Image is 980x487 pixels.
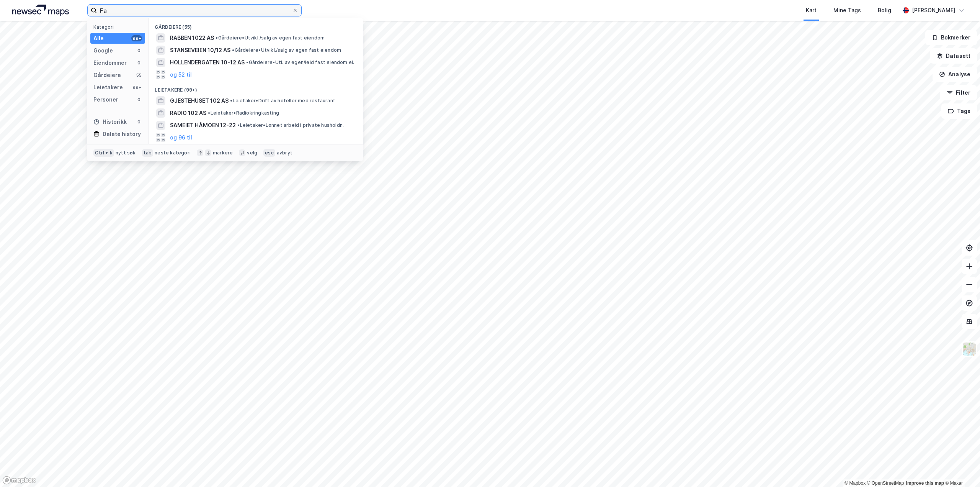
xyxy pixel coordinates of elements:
[942,450,980,487] div: Kontrollprogram for chat
[93,149,114,157] div: Ctrl + k
[942,450,980,487] iframe: Chat Widget
[142,149,154,157] div: tab
[878,6,891,15] div: Bolig
[170,46,230,55] span: STANSEVEIEN 10/12 AS
[136,119,142,125] div: 0
[93,34,104,43] div: Alle
[940,85,977,100] button: Filter
[93,24,145,30] div: Kategori
[230,98,232,103] span: •
[170,121,236,130] span: SAMEIET HÅMOEN 12-22
[216,35,218,41] span: •
[208,110,210,116] span: •
[230,98,335,104] span: Leietaker • Drift av hoteller med restaurant
[136,48,142,54] div: 0
[170,108,206,118] span: RADIO 102 AS
[93,58,127,67] div: Eiendommer
[246,59,354,66] span: Gårdeiere • Utl. av egen/leid fast eiendom el.
[833,6,861,15] div: Mine Tags
[149,81,363,95] div: Leietakere (99+)
[962,342,977,356] img: Z
[116,150,136,156] div: nytt søk
[277,150,292,156] div: avbryt
[170,96,229,105] span: GJESTEHUSET 102 AS
[136,60,142,66] div: 0
[213,150,233,156] div: markere
[232,47,341,53] span: Gårdeiere • Utvikl./salg av egen fast eiendom
[806,6,817,15] div: Kart
[93,46,113,55] div: Google
[237,122,344,128] span: Leietaker • Lønnet arbeid i private husholdn.
[131,84,142,90] div: 99+
[906,480,944,486] a: Improve this map
[170,33,214,43] span: RABBEN 1022 AS
[208,110,279,116] span: Leietaker • Radiokringkasting
[216,35,325,41] span: Gårdeiere • Utvikl./salg av egen fast eiendom
[237,122,240,128] span: •
[170,133,192,142] button: og 96 til
[867,480,904,486] a: OpenStreetMap
[930,48,977,64] button: Datasett
[93,95,118,104] div: Personer
[912,6,955,15] div: [PERSON_NAME]
[170,58,245,67] span: HOLLENDERGATEN 10-12 AS
[844,480,866,486] a: Mapbox
[136,97,142,103] div: 0
[93,117,127,126] div: Historikk
[941,103,977,119] button: Tags
[93,71,121,80] div: Gårdeiere
[925,30,977,45] button: Bokmerker
[232,47,234,53] span: •
[149,18,363,32] div: Gårdeiere (55)
[103,130,141,139] div: Delete history
[2,476,36,485] a: Mapbox homepage
[263,149,275,157] div: esc
[155,150,191,156] div: neste kategori
[131,35,142,41] div: 99+
[136,72,142,78] div: 55
[97,5,292,16] input: Søk på adresse, matrikkel, gårdeiere, leietakere eller personer
[93,83,123,92] div: Leietakere
[246,59,248,65] span: •
[247,150,257,156] div: velg
[12,5,69,16] img: logo.a4113a55bc3d86da70a041830d287a7e.svg
[170,70,192,79] button: og 52 til
[933,67,977,82] button: Analyse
